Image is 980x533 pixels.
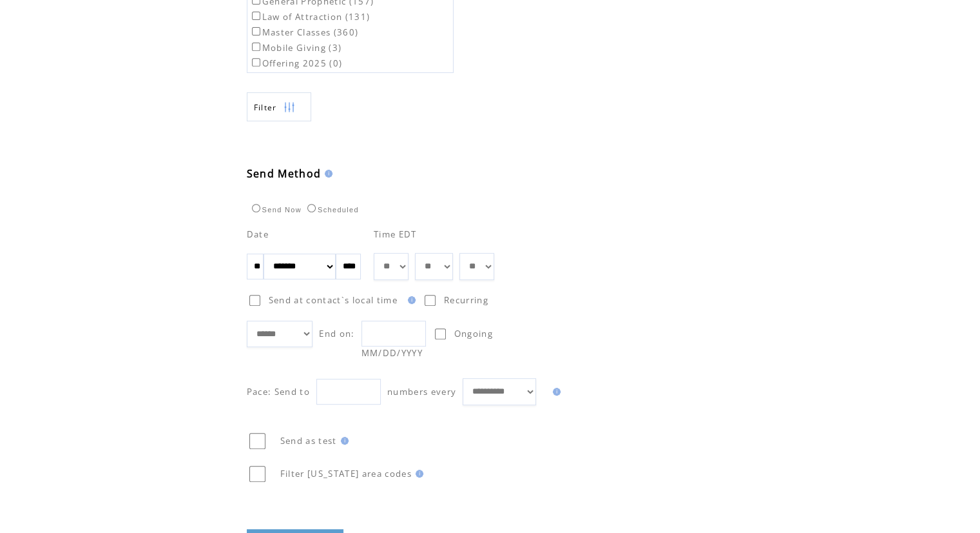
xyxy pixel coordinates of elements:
[280,435,337,447] span: Send as test
[280,468,412,479] span: Filter [US_STATE] area codes
[247,92,311,121] a: Filter
[361,347,423,359] span: MM/DD/YYYY
[249,57,343,69] label: Offering 2025 (0)
[249,206,302,214] label: Send Now
[412,470,423,478] img: help.gif
[249,26,359,38] label: Master Classes (360)
[337,437,349,445] img: help.gif
[252,43,260,51] input: Mobile Giving (3)
[444,294,488,306] span: Recurring
[254,102,277,113] span: Show filters
[249,11,370,23] label: Law of Attraction (131)
[247,386,310,397] span: Pace: Send to
[252,58,260,66] input: Offering 2025 (0)
[247,166,322,181] span: Send Method
[269,294,398,306] span: Send at contact`s local time
[319,328,354,339] span: End on:
[374,228,417,240] span: Time EDT
[252,12,260,20] input: Law of Attraction (131)
[283,93,295,122] img: filters.png
[252,204,260,212] input: Send Now
[304,206,359,214] label: Scheduled
[321,170,332,177] img: help.gif
[454,328,493,339] span: Ongoing
[404,296,416,304] img: help.gif
[247,228,269,240] span: Date
[549,388,561,396] img: help.gif
[249,42,342,54] label: Mobile Giving (3)
[252,27,260,35] input: Master Classes (360)
[387,386,456,397] span: numbers every
[307,204,316,212] input: Scheduled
